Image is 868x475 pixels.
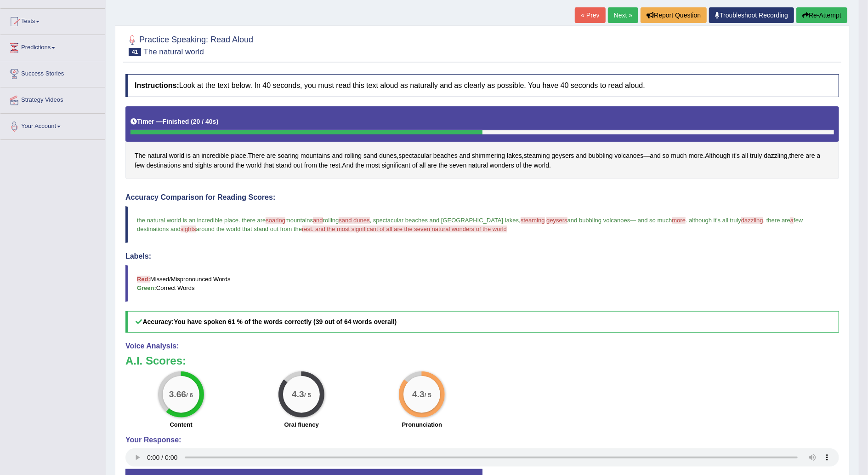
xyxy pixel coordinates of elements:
span: — [630,217,636,224]
button: Re-Attempt [796,7,847,23]
span: rest. and the most significant of all are the seven natural wonders of the world [302,226,507,232]
span: Click to see word definition [231,151,246,161]
a: Tests [0,9,105,32]
h5: Accuracy: [125,311,839,333]
h4: Voice Analysis: [125,342,839,350]
span: Click to see word definition [363,151,377,161]
a: « Prev [575,7,605,23]
big: 4.3 [292,389,304,400]
small: / 6 [186,392,193,399]
b: You have spoken 61 % of the words correctly (39 out of 64 words overall) [174,318,397,325]
a: Your Account [0,114,105,137]
span: and [313,217,323,224]
span: Click to see word definition [182,161,193,170]
span: , spectacular beaches and [GEOGRAPHIC_DATA] lakes, [370,217,521,224]
span: Click to see word definition [472,151,505,161]
span: Click to see word definition [135,151,146,161]
span: Click to see word definition [382,161,410,170]
span: Click to see word definition [329,161,340,170]
span: Click to see word definition [276,161,291,170]
a: Predictions [0,35,105,58]
span: and so much [638,217,672,224]
span: Click to see word definition [689,151,703,161]
span: soaring [266,217,285,224]
span: Click to see word definition [524,151,550,161]
span: Click to see word definition [294,161,302,170]
span: Click to see word definition [439,161,448,170]
span: Click to see word definition [135,161,145,170]
span: steaming [521,217,545,224]
a: Next » [608,7,638,23]
span: Click to see word definition [507,151,522,161]
span: Click to see word definition [663,151,669,161]
span: Click to see word definition [186,151,191,161]
span: Click to see word definition [615,151,644,161]
span: sights [181,226,196,232]
span: Click to see word definition [214,161,234,170]
span: Click to see word definition [523,161,532,170]
span: Click to see word definition [449,161,466,170]
span: Click to see word definition [789,151,804,161]
b: A.I. Scores: [125,354,186,367]
label: Pronunciation [402,420,442,429]
b: Finished [163,118,189,125]
span: Click to see word definition [398,151,431,161]
span: 41 [129,48,141,56]
span: Click to see word definition [428,161,437,170]
small: / 5 [425,392,431,399]
span: . although it's all truly [686,217,741,224]
span: Click to see word definition [460,151,470,161]
b: ( [191,118,193,125]
span: Click to see word definition [806,151,815,161]
label: Content [170,420,193,429]
span: Click to see word definition [148,151,167,161]
span: Click to see word definition [750,151,762,161]
span: Click to see word definition [732,151,740,161]
b: 20 / 40s [193,118,216,125]
span: and bubbling volcanoes [567,217,630,224]
span: Click to see word definition [490,161,514,170]
span: more [672,217,686,224]
span: Click to see word definition [278,151,299,161]
span: Click to see word definition [650,151,661,161]
span: Click to see word definition [342,161,353,170]
button: Report Question [641,7,707,23]
span: Click to see word definition [379,151,397,161]
span: Click to see word definition [202,151,229,161]
h2: Practice Speaking: Read Aloud [125,33,253,56]
span: Click to see word definition [552,151,574,161]
span: Click to see word definition [412,161,418,170]
span: Click to see word definition [433,151,458,161]
span: Click to see word definition [246,161,261,170]
h4: Labels: [125,252,839,261]
small: / 5 [304,392,311,399]
span: mountains [285,217,313,224]
span: Click to see word definition [671,151,687,161]
span: Click to see word definition [589,151,613,161]
a: Success Stories [0,61,105,84]
span: Click to see word definition [764,151,787,161]
label: Oral fluency [284,420,319,429]
span: , there are [763,217,790,224]
span: geysers [546,217,567,224]
span: Click to see word definition [236,161,244,170]
span: Click to see word definition [420,161,426,170]
span: Click to see word definition [742,151,748,161]
span: Click to see word definition [248,151,265,161]
span: Click to see word definition [817,151,821,161]
span: the natural world is an incredible place. there are [137,217,266,224]
b: Instructions: [135,81,179,89]
span: Click to see word definition [332,151,343,161]
b: ) [216,118,219,125]
span: Click to see word definition [319,161,328,170]
b: Green: [137,284,156,291]
span: dazzling [741,217,763,224]
small: The natural world [143,47,204,56]
a: Strategy Videos [0,87,105,110]
span: Click to see word definition [516,161,522,170]
h4: Your Response: [125,436,839,444]
span: Click to see word definition [345,151,362,161]
h5: Timer — [130,118,218,125]
a: Troubleshoot Recording [709,7,794,23]
span: a [790,217,794,224]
